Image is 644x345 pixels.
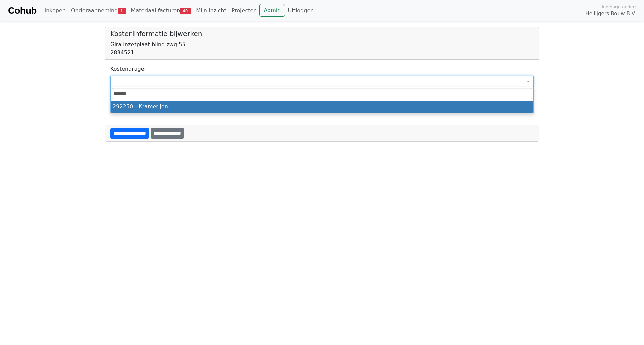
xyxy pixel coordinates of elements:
[193,4,229,17] a: Mijn inzicht
[229,4,260,17] a: Projecten
[128,4,194,17] a: Materiaal facturen40
[110,40,534,49] div: Gira inzetplaat blind zwg 55
[110,65,146,73] label: Kostendrager
[8,3,36,19] a: Cohub
[285,4,316,17] a: Uitloggen
[68,4,128,17] a: Onderaanneming1
[110,30,534,38] h5: Kosteninformatie bijwerken
[602,4,636,10] span: Ingelogd onder:
[42,4,68,17] a: Inkopen
[110,49,534,57] div: 2834521
[180,8,191,14] span: 40
[585,10,636,18] span: Heilijgers Bouw B.V.
[118,8,125,14] span: 1
[111,101,533,113] li: 292250 - Kramerijen
[259,4,285,17] a: Admin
